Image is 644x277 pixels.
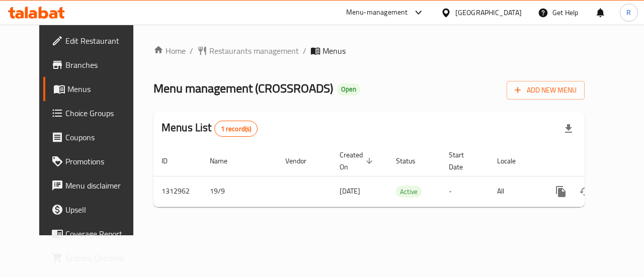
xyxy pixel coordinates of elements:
span: R [626,7,631,18]
a: Coverage Report [43,222,147,246]
span: Status [396,155,429,167]
nav: breadcrumb [153,45,585,57]
a: Restaurants management [197,45,299,57]
span: Menu disclaimer [65,179,139,192]
div: Total records count [214,121,258,137]
div: Export file [556,117,581,141]
li: / [190,45,193,57]
span: Vendor [285,155,319,167]
span: Grocery Checklist [65,252,139,264]
span: Start Date [449,149,477,173]
span: Coverage Report [65,228,139,240]
td: 1312962 [153,176,202,207]
a: Promotions [43,149,147,173]
button: more [549,179,573,204]
span: Upsell [65,204,139,216]
div: [GEOGRAPHIC_DATA] [455,7,522,18]
span: Add New Menu [515,84,577,97]
span: Open [337,85,360,94]
a: Edit Restaurant [43,29,147,53]
div: Active [396,186,422,198]
span: Branches [65,59,139,71]
span: 1 record(s) [215,124,258,134]
h2: Menus List [162,120,258,137]
span: ID [162,155,181,167]
span: Menu management ( CROSSROADS ) [153,77,333,100]
li: / [303,45,306,57]
a: Home [153,45,186,57]
span: Choice Groups [65,107,139,119]
a: Coupons [43,125,147,149]
a: Menus [43,77,147,101]
span: Restaurants management [209,45,299,57]
a: Grocery Checklist [43,246,147,270]
span: Coupons [65,131,139,143]
td: All [489,176,541,207]
span: Promotions [65,155,139,167]
td: 19/9 [202,176,277,207]
a: Upsell [43,198,147,222]
span: Menus [323,45,346,57]
div: Menu-management [346,7,408,19]
button: Add New Menu [507,81,585,100]
span: Active [396,186,422,198]
a: Choice Groups [43,101,147,125]
div: Open [337,83,360,96]
button: Change Status [573,179,597,204]
span: Menus [67,83,139,95]
td: - [441,176,489,207]
a: Branches [43,53,147,77]
a: Menu disclaimer [43,173,147,198]
span: Locale [497,155,529,167]
span: Name [210,155,240,167]
span: [DATE] [340,184,360,198]
span: Edit Restaurant [65,35,139,47]
span: Created On [340,149,376,173]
